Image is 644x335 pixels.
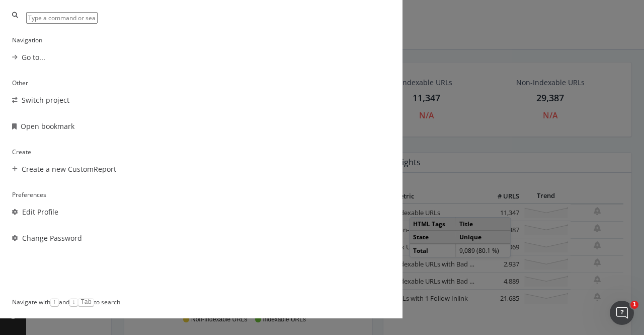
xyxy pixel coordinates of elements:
[12,298,78,306] div: Navigate with and
[12,190,390,199] div: Preferences
[610,301,634,325] iframe: Intercom live chat
[78,298,120,306] div: to search
[26,12,98,24] input: Type a command or search…
[50,298,59,306] kbd: ↑
[12,148,390,156] div: Create
[630,301,638,309] span: 1
[69,298,78,306] kbd: ↓
[12,36,390,44] div: Navigation
[22,95,69,105] div: Switch project
[22,52,45,62] div: Go to...
[22,164,116,174] div: Create a new CustomReport
[22,207,58,217] div: Edit Profile
[21,121,74,131] div: Open bookmark
[78,298,94,306] kbd: Tab
[12,79,390,87] div: Other
[22,233,82,243] div: Change Password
